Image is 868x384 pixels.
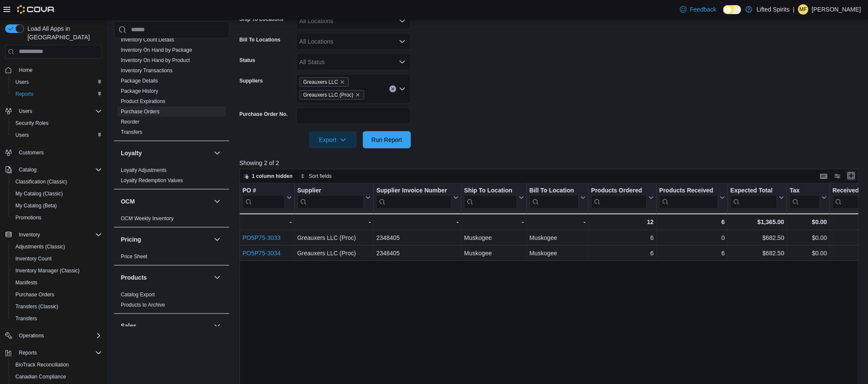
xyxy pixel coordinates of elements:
[121,88,158,95] span: Package History
[19,108,32,115] span: Users
[340,80,345,85] button: Remove Greauxers LLC from selection in this group
[730,248,784,258] div: $682.50
[15,106,102,116] span: Users
[12,77,102,87] span: Users
[297,171,335,181] button: Sort fields
[659,248,725,258] div: 6
[591,186,654,208] button: Products Ordered
[121,235,210,244] button: Pricing
[376,186,452,195] div: Supplier Invoice Number
[591,186,647,195] div: Products Ordered
[242,186,292,208] button: PO #
[121,215,174,222] span: OCM Weekly Inventory
[730,186,784,208] button: Expected Total
[121,68,173,74] a: Inventory Transactions
[19,332,44,339] span: Operations
[252,173,293,180] span: 1 column hidden
[530,217,586,227] div: -
[9,176,105,188] button: Classification (Classic)
[2,146,105,159] button: Customers
[15,165,102,175] span: Catalog
[15,214,42,221] span: Promotions
[9,313,105,325] button: Transfers
[242,186,285,195] div: PO #
[15,230,43,240] button: Inventory
[15,147,102,158] span: Customers
[12,118,52,128] a: Security Roles
[314,131,352,148] span: Export
[659,233,725,243] div: 0
[121,254,147,260] a: Price Sheet
[121,216,174,222] a: OCM Weekly Inventory
[9,301,105,313] button: Transfers (Classic)
[19,231,40,238] span: Inventory
[591,217,654,227] div: 12
[9,117,105,129] button: Security Roles
[15,315,37,322] span: Transfers
[376,186,452,208] div: Supplier Invoice Number
[15,331,48,341] button: Operations
[15,243,65,250] span: Adjustments (Classic)
[12,201,102,211] span: My Catalog (Beta)
[464,233,524,243] div: Muskogee
[212,272,222,283] button: Products
[659,186,718,195] div: Products Received
[297,186,364,195] div: Supplier
[530,186,579,195] div: Bill To Location
[9,253,105,265] button: Inventory Count
[12,89,37,99] a: Reports
[121,67,173,74] span: Inventory Transactions
[9,129,105,141] button: Users
[464,186,524,208] button: Ship To Location
[12,360,72,370] a: BioTrack Reconciliation
[121,119,139,125] a: Reorder
[15,202,57,209] span: My Catalog (Beta)
[242,186,285,208] div: PO # URL
[9,188,105,200] button: My Catalog (Classic)
[297,233,371,243] div: Greauxers LLC (Proc)
[121,47,192,53] a: Inventory On Hand by Package
[121,77,158,84] span: Package Details
[12,278,41,288] a: Manifests
[399,18,406,24] button: Open list of options
[2,347,105,359] button: Reports
[121,197,210,206] button: OCM
[9,277,105,289] button: Manifests
[464,186,517,195] div: Ship To Location
[239,36,281,43] label: Bill To Locations
[15,361,69,368] span: BioTrack Reconciliation
[17,5,55,14] img: Cova
[15,348,102,358] span: Reports
[464,217,524,227] div: -
[591,248,654,258] div: 6
[114,213,229,227] div: OCM
[9,76,105,88] button: Users
[121,129,142,136] span: Transfers
[2,164,105,176] button: Catalog
[121,177,183,183] a: Loyalty Redemption Values
[24,24,102,41] span: Load All Apps in [GEOGRAPHIC_DATA]
[121,149,142,157] h3: Loyalty
[464,186,517,208] div: Ship To Location
[363,131,411,148] button: Run Report
[9,289,105,301] button: Purchase Orders
[12,289,58,300] a: Purchase Orders
[303,91,353,99] span: Greauxers LLC (Proc)
[15,267,80,274] span: Inventory Manager (Classic)
[676,1,720,18] a: Feedback
[19,149,44,156] span: Customers
[9,88,105,100] button: Reports
[12,213,102,223] span: Promotions
[790,233,827,243] div: $0.00
[121,78,158,84] a: Package Details
[299,90,364,100] span: Greauxers LLC (Proc)
[832,171,843,181] button: Display options
[121,57,190,63] a: Inventory On Hand by Product
[242,250,281,257] a: PO5P75-3034
[114,251,229,265] div: Pricing
[309,173,332,180] span: Sort fields
[790,186,827,208] button: Tax
[790,186,820,208] div: Tax
[812,4,861,15] p: [PERSON_NAME]
[376,233,458,243] div: 2348405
